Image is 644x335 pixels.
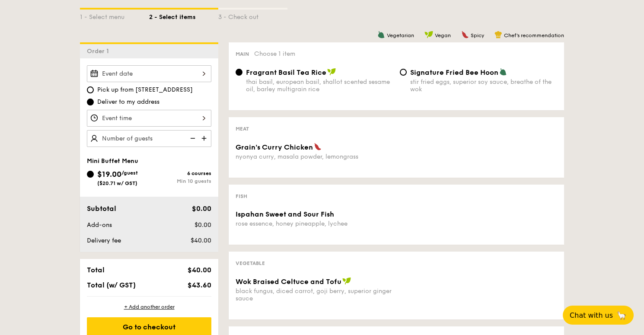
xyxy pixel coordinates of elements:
[236,260,265,266] span: Vegetable
[80,10,149,22] div: 1 - Select menu
[499,68,507,76] img: icon-vegetarian.fe4039eb.svg
[570,311,613,319] span: Chat with us
[435,32,451,38] span: Vegan
[424,31,433,38] img: icon-vegan.f8ff3823.svg
[87,130,211,147] input: Number of guests
[87,266,105,274] span: Total
[342,277,351,285] img: icon-vegan.f8ff3823.svg
[504,32,564,38] span: Chef's recommendation
[97,98,159,106] span: Deliver to my address
[616,310,627,320] span: 🦙
[87,171,94,178] input: $19.00/guest($20.71 w/ GST)6 coursesMin 10 guests
[236,51,249,57] span: Main
[97,86,193,94] span: Pick up from [STREET_ADDRESS]
[87,237,121,244] span: Delivery fee
[461,31,469,38] img: icon-spicy.37a8142b.svg
[149,170,211,176] div: 6 courses
[471,32,484,38] span: Spicy
[87,99,94,105] input: Deliver to my address
[410,68,498,77] span: Signature Fried Bee Hoon
[236,126,249,132] span: Meat
[254,50,295,57] span: Choose 1 item
[494,31,502,38] img: icon-chef-hat.a58ddaea.svg
[236,278,341,286] span: Wok Braised Celtuce and Tofu
[87,65,211,82] input: Event date
[188,281,211,289] span: $43.60
[87,204,116,213] span: Subtotal
[236,143,313,151] span: Grain's Curry Chicken
[149,178,211,184] div: Min 10 guests
[87,157,138,165] span: Mini Buffet Menu
[97,169,121,179] span: $19.00
[185,130,198,147] img: icon-reduce.1d2dbef1.svg
[236,220,393,227] div: rose essence, honey pineapple, lychee
[236,69,242,76] input: Fragrant Basil Tea Ricethai basil, european basil, shallot scented sesame oil, barley multigrain ...
[246,68,326,77] span: Fragrant Basil Tea Rice
[327,68,336,76] img: icon-vegan.f8ff3823.svg
[192,204,211,213] span: $0.00
[236,193,247,199] span: Fish
[314,143,322,150] img: icon-spicy.37a8142b.svg
[236,287,393,302] div: black fungus, diced carrot, goji berry, superior ginger sauce
[198,130,211,147] img: icon-add.58712e84.svg
[149,10,218,22] div: 2 - Select items
[87,86,94,93] input: Pick up from [STREET_ADDRESS]
[87,110,211,127] input: Event time
[377,31,385,38] img: icon-vegetarian.fe4039eb.svg
[387,32,414,38] span: Vegetarian
[97,180,137,186] span: ($20.71 w/ GST)
[188,266,211,274] span: $40.00
[87,221,112,229] span: Add-ons
[87,281,136,289] span: Total (w/ GST)
[191,237,211,244] span: $40.00
[121,170,138,176] span: /guest
[410,78,557,93] div: stir fried eggs, superior soy sauce, breathe of the wok
[194,221,211,229] span: $0.00
[246,78,393,93] div: thai basil, european basil, shallot scented sesame oil, barley multigrain rice
[87,303,211,310] div: + Add another order
[236,153,393,160] div: nyonya curry, masala powder, lemongrass
[87,48,112,55] span: Order 1
[400,69,407,76] input: Signature Fried Bee Hoonstir fried eggs, superior soy sauce, breathe of the wok
[218,10,287,22] div: 3 - Check out
[563,306,634,325] button: Chat with us🦙
[236,210,334,218] span: Ispahan Sweet and Sour Fish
